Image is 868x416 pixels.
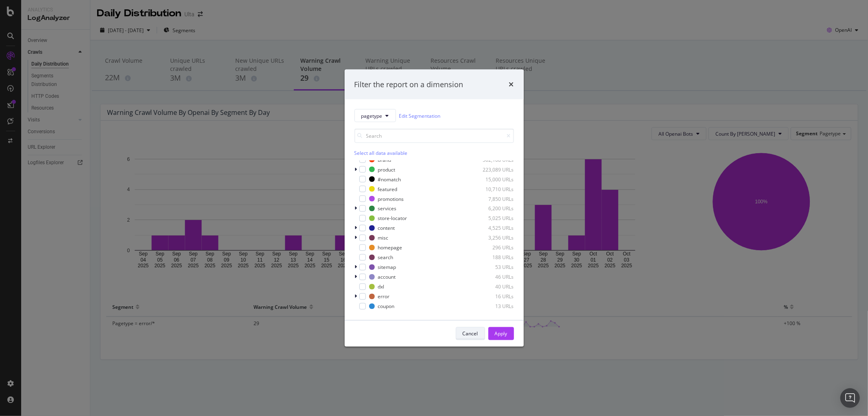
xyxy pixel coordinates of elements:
[399,111,441,120] a: Edit Segmentation
[463,330,478,337] div: Cancel
[378,234,389,241] div: misc
[378,195,404,202] div: promotions
[378,215,407,222] div: store-locator
[474,215,514,222] div: 5,025 URLs
[474,244,514,251] div: 296 URLs
[378,273,396,280] div: account
[488,327,514,340] button: Apply
[474,254,514,261] div: 188 URLs
[474,205,514,212] div: 6,200 URLs
[474,234,514,241] div: 3,256 URLs
[474,195,514,202] div: 7,850 URLs
[509,79,514,90] div: times
[378,283,385,290] div: dxl
[840,388,860,408] div: Open Intercom Messenger
[378,254,394,261] div: search
[474,185,514,192] div: 10,710 URLs
[378,293,390,300] div: error
[378,176,401,183] div: #nomatch
[378,225,395,231] div: content
[474,273,514,280] div: 46 URLs
[474,225,514,231] div: 4,525 URLs
[378,166,396,173] div: product
[456,327,485,340] button: Cancel
[354,109,396,122] button: pagetype
[378,244,402,251] div: homepage
[378,264,396,271] div: sitemap
[378,185,398,192] div: featured
[474,264,514,271] div: 53 URLs
[378,303,395,310] div: coupon
[474,303,514,310] div: 13 URLs
[474,176,514,183] div: 15,000 URLs
[361,112,383,119] span: pagetype
[354,150,514,156] div: Select all data available
[345,69,524,347] div: modal
[474,166,514,173] div: 223,089 URLs
[474,293,514,300] div: 16 URLs
[354,79,464,90] div: Filter the report on a dimension
[354,129,514,143] input: Search
[378,205,397,212] div: services
[474,283,514,290] div: 40 URLs
[495,330,507,337] div: Apply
